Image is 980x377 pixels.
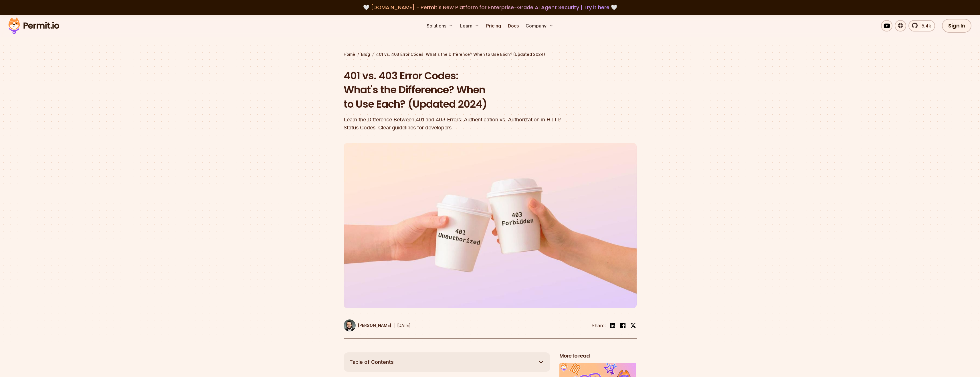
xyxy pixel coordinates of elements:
button: Company [523,20,556,31]
span: 5.4k [918,22,931,29]
div: 🤍 🤍 [14,3,966,11]
span: [DOMAIN_NAME] - Permit's New Platform for Enterprise-Grade AI Agent Security | [371,4,609,11]
img: 401 vs. 403 Error Codes: What's the Difference? When to Use Each? (Updated 2024) [344,143,637,308]
img: linkedin [609,322,616,329]
a: Blog [361,52,370,57]
img: twitter [630,323,636,328]
a: [PERSON_NAME] [344,319,391,331]
p: [PERSON_NAME] [358,323,391,328]
a: Pricing [484,20,503,31]
button: Learn [458,20,482,31]
a: Docs [506,20,521,31]
a: Try it here [584,4,609,11]
a: Sign In [942,19,971,33]
div: | [393,322,395,329]
button: Solutions [424,20,456,31]
div: Learn the Difference Between 401 and 403 Errors: Authentication vs. Authorization in HTTP Status ... [344,116,563,132]
a: 5.4k [908,20,935,31]
img: Gabriel L. Manor [344,319,356,331]
h1: 401 vs. 403 Error Codes: What's the Difference? When to Use Each? (Updated 2024) [344,69,563,111]
time: [DATE] [397,323,411,328]
button: Table of Contents [344,352,550,372]
div: / / [344,52,637,57]
img: Permit logo [6,16,62,35]
span: Table of Contents [349,358,394,366]
img: facebook [619,322,626,329]
a: Home [344,52,355,57]
h2: More to read [559,352,637,360]
li: Share: [591,322,606,329]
